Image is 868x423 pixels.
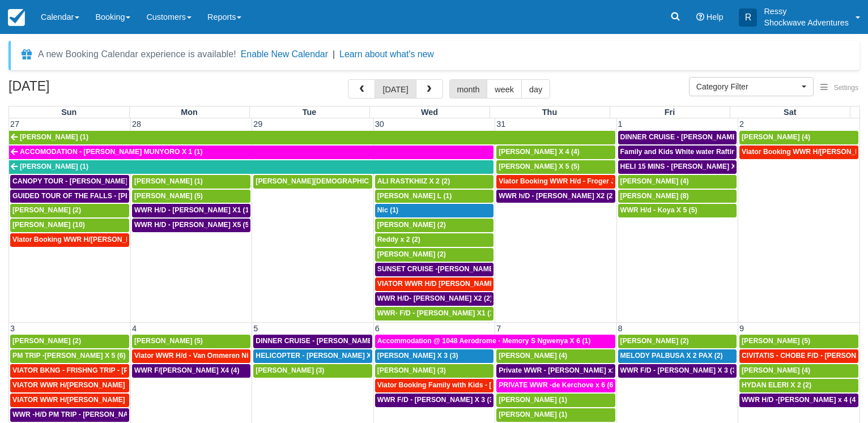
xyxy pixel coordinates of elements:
[521,79,550,99] button: day
[620,177,689,185] span: [PERSON_NAME] (4)
[132,175,250,189] a: [PERSON_NAME] (1)
[256,337,395,345] span: DINNER CRUISE - [PERSON_NAME] X3 (3)
[375,349,493,363] a: [PERSON_NAME] X 3 (3)
[496,190,615,203] a: WWR h/D - [PERSON_NAME] X2 (2)
[256,177,403,185] span: [PERSON_NAME][DEMOGRAPHIC_DATA] (6)
[499,352,567,360] span: [PERSON_NAME] (4)
[134,366,240,374] span: WWR F/[PERSON_NAME] X4 (4)
[12,192,199,200] span: GUIDED TOUR OF THE FALLS - [PERSON_NAME] X 5 (5)
[10,335,129,348] a: [PERSON_NAME] (2)
[375,175,493,189] a: ALI RASTKHIIZ X 2 (2)
[739,335,858,348] a: [PERSON_NAME] (5)
[253,349,372,363] a: HELICOPTER - [PERSON_NAME] X 3 (3)
[9,146,493,159] a: ACCOMODATION - [PERSON_NAME] MUNYORO X 1 (1)
[496,146,615,159] a: [PERSON_NAME] X 4 (4)
[9,160,493,174] a: [PERSON_NAME] (1)
[10,394,129,407] a: VIATOR WWR H/[PERSON_NAME] 2 (2)
[10,233,129,247] a: Viator Booking WWR H/[PERSON_NAME] [PERSON_NAME][GEOGRAPHIC_DATA] (1)
[665,108,675,117] span: Fri
[377,192,452,200] span: [PERSON_NAME] L (1)
[496,160,615,174] a: [PERSON_NAME] X 5 (5)
[542,108,557,117] span: Thu
[10,190,129,203] a: GUIDED TOUR OF THE FALLS - [PERSON_NAME] X 5 (5)
[742,366,810,374] span: [PERSON_NAME] (4)
[739,349,858,363] a: CIVITATIS - CHOBE F/D - [PERSON_NAME] X 2 (3)
[495,119,507,129] span: 31
[618,175,737,189] a: [PERSON_NAME] (4)
[739,131,858,144] a: [PERSON_NAME] (4)
[12,396,141,404] span: VIATOR WWR H/[PERSON_NAME] 2 (2)
[375,307,493,321] a: WWR- F/D - [PERSON_NAME] X1 (1)
[134,177,203,185] span: [PERSON_NAME] (1)
[618,131,737,144] a: DINNER CRUISE - [PERSON_NAME] X4 (4)
[374,119,385,129] span: 30
[132,349,250,363] a: Viator WWR H/d - Van Ommeren Nick X 4 (4)
[375,204,493,217] a: Nic (1)
[739,364,858,378] a: [PERSON_NAME] (4)
[10,219,129,232] a: [PERSON_NAME] (10)
[764,17,849,28] p: Shockwave Adventures
[620,352,723,360] span: MELODY PALBUSA X 2 PAX (2)
[241,49,328,60] button: Enable New Calendar
[496,349,615,363] a: [PERSON_NAME] (4)
[10,175,129,189] a: CANOPY TOUR - [PERSON_NAME] X5 (5)
[10,408,129,422] a: WWR -H/D PM TRIP - [PERSON_NAME] X5 (5)
[134,192,203,200] span: [PERSON_NAME] (5)
[499,148,580,156] span: [PERSON_NAME] X 4 (4)
[9,324,16,333] span: 3
[377,337,591,345] span: Accommodation @ 1048 Aerodrome - Memory S Ngwenya X 6 (1)
[618,204,737,217] a: WWR H/d - Koya X 5 (5)
[10,364,129,378] a: VIATOR BKNG - FRISHNG TRIP - [PERSON_NAME] X 5 (4)
[742,396,858,404] span: WWR H/D -[PERSON_NAME] x 4 (4)
[10,379,129,392] a: VIATOR WWR H/[PERSON_NAME] 2 (2)
[12,411,162,418] span: WWR -H/D PM TRIP - [PERSON_NAME] X5 (5)
[375,394,493,407] a: WWR F/D - [PERSON_NAME] X 3 (3)
[375,233,493,247] a: Reddy x 2 (2)
[377,177,450,185] span: ALI RASTKHIIZ X 2 (2)
[374,324,381,333] span: 6
[499,192,615,200] span: WWR h/D - [PERSON_NAME] X2 (2)
[739,146,858,159] a: Viator Booking WWR H/[PERSON_NAME] 4 (4)
[617,324,624,333] span: 8
[689,77,814,96] button: Category Filter
[134,337,203,345] span: [PERSON_NAME] (5)
[375,292,493,306] a: WWR H/D- [PERSON_NAME] X2 (2)
[303,108,317,117] span: Tue
[12,366,202,374] span: VIATOR BKNG - FRISHNG TRIP - [PERSON_NAME] X 5 (4)
[132,219,250,232] a: WWR H/D - [PERSON_NAME] X5 (5)
[375,335,615,348] a: Accommodation @ 1048 Aerodrome - Memory S Ngwenya X 6 (1)
[256,352,387,360] span: HELICOPTER - [PERSON_NAME] X 3 (3)
[784,108,796,117] span: Sat
[707,12,724,22] span: Help
[134,352,279,360] span: Viator WWR H/d - Van Ommeren Nick X 4 (4)
[10,349,129,363] a: PM TRIP -[PERSON_NAME] X 5 (6)
[377,381,564,389] span: Viator Booking Family with Kids - [PERSON_NAME] 4 (4)
[252,324,259,333] span: 5
[618,364,737,378] a: WWR F/D - [PERSON_NAME] X 3 (3)
[8,9,25,26] img: checkfront-main-nav-mini-logo.png
[375,277,493,291] a: VIATOR WWR H/D [PERSON_NAME] 4 (4)
[496,364,615,378] a: Private WWR - [PERSON_NAME] x1 (1)
[764,6,849,17] p: Ressy
[496,379,615,392] a: PRIVATE WWR -de Kerchove x 6 (6)
[421,108,438,117] span: Wed
[252,119,263,129] span: 29
[620,192,689,200] span: [PERSON_NAME] (8)
[696,13,704,21] i: Help
[620,366,739,374] span: WWR F/D - [PERSON_NAME] X 3 (3)
[134,206,252,214] span: WWR H/D - [PERSON_NAME] X1 (1)
[499,396,567,404] span: [PERSON_NAME] (1)
[253,175,372,189] a: [PERSON_NAME][DEMOGRAPHIC_DATA] (6)
[814,80,865,96] button: Settings
[620,148,826,156] span: Family and Kids White water Rafting - [PERSON_NAME] X4 (4)
[20,133,88,141] span: [PERSON_NAME] (1)
[38,48,236,61] div: A new Booking Calendar experience is available!
[738,119,745,129] span: 2
[12,337,81,345] span: [PERSON_NAME] (2)
[377,221,446,229] span: [PERSON_NAME] (2)
[377,352,458,360] span: [PERSON_NAME] X 3 (3)
[134,221,252,229] span: WWR H/D - [PERSON_NAME] X5 (5)
[496,408,615,422] a: [PERSON_NAME] (1)
[377,280,513,288] span: VIATOR WWR H/D [PERSON_NAME] 4 (4)
[739,8,757,27] div: R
